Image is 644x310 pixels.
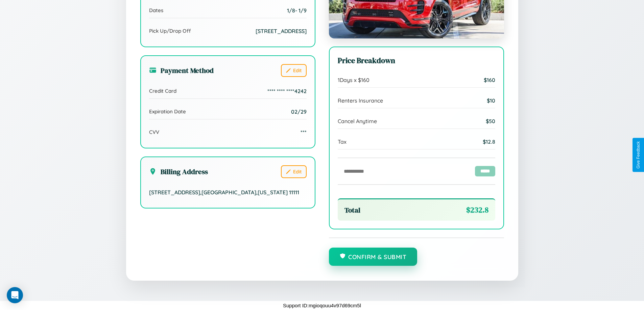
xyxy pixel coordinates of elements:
span: Tax [338,138,347,145]
span: Dates [149,7,163,13]
span: [STREET_ADDRESS] , [GEOGRAPHIC_DATA] , [US_STATE] 11111 [149,189,299,196]
span: Expiration Date [149,108,186,115]
h3: Payment Method [149,65,214,75]
span: Renters Insurance [338,97,383,104]
button: Confirm & Submit [329,248,418,266]
div: Open Intercom Messenger [7,287,23,303]
span: Cancel Anytime [338,118,377,124]
span: $ 160 [484,77,495,83]
span: Pick Up/Drop Off [149,28,191,34]
span: $ 10 [487,97,495,104]
span: Credit Card [149,88,176,94]
h3: Price Breakdown [338,55,495,66]
span: $ 50 [486,118,495,124]
button: Edit [281,64,307,77]
span: 1 Days x $ 160 [338,77,369,83]
span: 1 / 8 - 1 / 9 [287,7,307,14]
span: 02/29 [291,108,307,115]
span: $ 12.8 [483,138,495,145]
span: [STREET_ADDRESS] [256,28,307,34]
h3: Billing Address [149,167,208,176]
button: Edit [281,165,307,178]
span: CVV [149,129,159,135]
span: $ 232.8 [466,205,488,215]
p: Support ID: mgioqouu4v97d69cm5l [283,301,361,310]
span: Total [344,205,360,215]
div: Give Feedback [636,141,641,169]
